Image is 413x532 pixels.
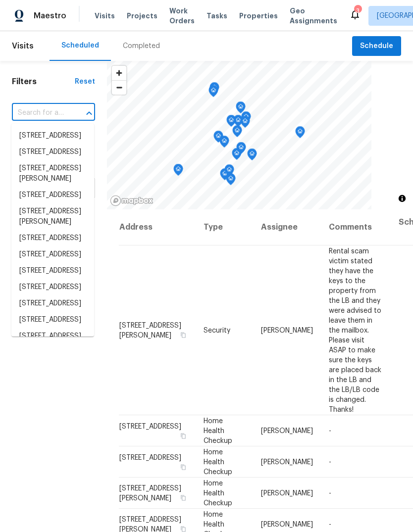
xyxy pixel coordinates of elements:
span: - [329,427,331,434]
div: Map marker [224,164,234,180]
li: [STREET_ADDRESS] [11,230,94,246]
div: Map marker [219,136,229,151]
div: Map marker [236,142,246,157]
li: [STREET_ADDRESS] [11,279,94,295]
span: - [329,458,331,465]
div: Map marker [220,168,230,184]
button: Toggle attribution [396,193,408,204]
span: Projects [127,11,157,21]
span: Geo Assignments [290,6,337,26]
div: Map marker [226,115,236,130]
button: Copy Address [179,330,188,339]
button: Schedule [352,36,401,56]
span: Work Orders [169,6,195,26]
div: Completed [123,41,160,51]
canvas: Map [107,61,371,209]
div: Map marker [247,148,257,164]
div: Scheduled [61,41,99,50]
span: Tasks [206,12,227,19]
span: Visits [95,11,115,21]
div: Reset [75,77,95,87]
a: Mapbox homepage [110,195,154,206]
li: [STREET_ADDRESS] [11,246,94,263]
div: 3 [354,6,361,16]
div: Map marker [236,101,246,117]
div: Map marker [233,115,243,130]
li: [STREET_ADDRESS] [11,187,94,203]
div: Map marker [173,164,183,179]
th: Address [119,209,196,245]
button: Copy Address [179,462,188,471]
div: Map marker [240,116,250,131]
li: [STREET_ADDRESS] [11,312,94,328]
span: Home Health Checkup [204,448,232,475]
span: Security [204,327,230,334]
div: Map marker [232,148,242,163]
span: [STREET_ADDRESS][PERSON_NAME] [119,484,181,501]
li: [STREET_ADDRESS] [11,263,94,279]
th: Type [196,209,253,245]
button: Close [82,106,96,120]
span: Maestro [34,11,66,21]
span: [PERSON_NAME] [261,521,313,528]
span: Properties [239,11,278,21]
button: Zoom in [112,66,126,80]
div: Map marker [209,82,219,97]
li: [STREET_ADDRESS] [11,128,94,144]
span: Zoom out [112,81,126,95]
span: Schedule [360,40,393,52]
span: Rental scam victim stated they have the keys to the property from the LB and they were advised to... [329,247,381,413]
span: [STREET_ADDRESS] [119,423,181,430]
input: Search for an address... [12,105,67,121]
span: [PERSON_NAME] [261,327,313,334]
button: Zoom out [112,80,126,95]
h1: Filters [12,77,75,87]
div: Map marker [213,131,223,146]
span: Visits [12,35,34,57]
span: - [329,489,331,496]
span: [PERSON_NAME] [261,489,313,496]
span: - [329,521,331,528]
div: Map marker [232,125,242,141]
li: [STREET_ADDRESS] [11,295,94,312]
span: [STREET_ADDRESS] [119,454,181,461]
th: Comments [321,209,391,245]
li: [STREET_ADDRESS][PERSON_NAME] [11,203,94,230]
li: [STREET_ADDRESS][PERSON_NAME] [11,160,94,187]
span: Toggle attribution [399,193,405,204]
th: Assignee [253,209,321,245]
button: Copy Address [179,493,188,502]
li: [STREET_ADDRESS] [11,144,94,160]
span: Home Health Checkup [204,417,232,444]
span: [STREET_ADDRESS][PERSON_NAME] [119,322,181,339]
div: Map marker [226,173,236,189]
span: [PERSON_NAME] [261,458,313,465]
li: [STREET_ADDRESS] [11,328,94,344]
button: Copy Address [179,431,188,440]
div: Map marker [208,85,218,100]
div: Map marker [241,111,251,127]
span: [PERSON_NAME] [261,427,313,434]
span: Home Health Checkup [204,480,232,506]
div: Map marker [295,126,305,142]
